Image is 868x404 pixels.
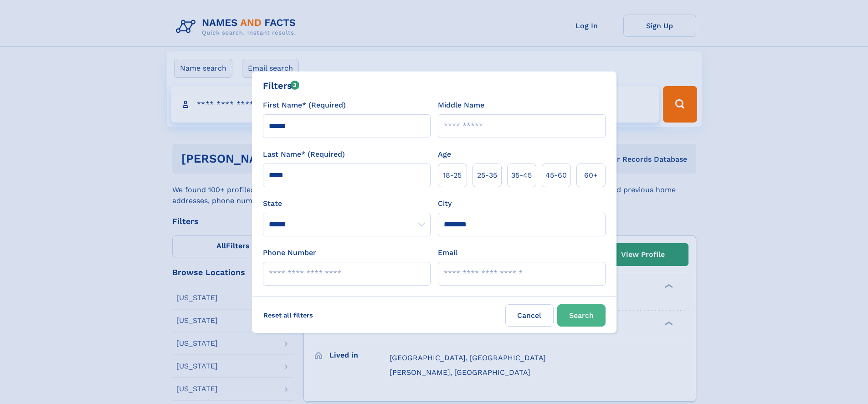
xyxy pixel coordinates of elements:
[545,170,567,181] span: 45‑60
[584,170,598,181] span: 60+
[263,149,345,160] label: Last Name* (Required)
[438,149,451,160] label: Age
[438,247,457,258] label: Email
[263,100,346,111] label: First Name* (Required)
[557,304,606,327] button: Search
[505,304,554,327] label: Cancel
[263,247,316,258] label: Phone Number
[438,100,484,111] label: Middle Name
[443,170,462,181] span: 18‑25
[263,79,300,92] div: Filters
[257,304,319,326] label: Reset all filters
[477,170,497,181] span: 25‑35
[511,170,532,181] span: 35‑45
[263,198,431,209] label: State
[438,198,452,209] label: City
